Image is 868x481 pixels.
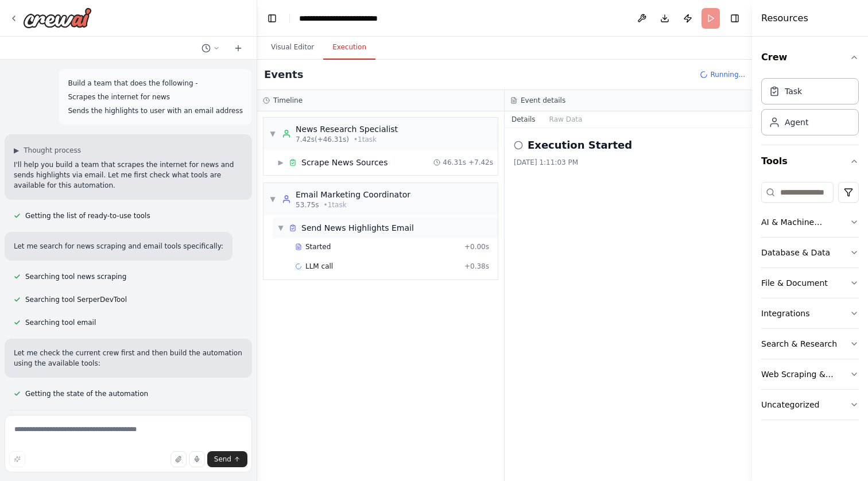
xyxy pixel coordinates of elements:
span: Getting the state of the automation [25,389,148,398]
button: Upload files [170,451,187,467]
h4: Resources [761,11,808,25]
button: Tools [761,145,859,177]
img: Logo [23,7,92,28]
button: Send [207,451,247,467]
span: Running... [710,70,745,79]
button: Hide right sidebar [727,10,743,26]
span: Send [214,455,231,464]
div: Search & Research [761,338,837,350]
button: AI & Machine Learning [761,207,859,237]
p: Let me check the current crew first and then build the automation using the available tools: [14,348,243,368]
button: ▶Thought process [14,146,81,155]
span: • 1 task [354,135,377,144]
span: + 0.00s [464,242,489,251]
div: Uncategorized [761,399,819,410]
span: Started [305,242,331,251]
span: ▶ [14,146,19,155]
button: Hide left sidebar [264,10,280,26]
span: + 7.42s [468,158,493,167]
div: File & Document [761,277,828,289]
span: Scrape News Sources [301,157,388,168]
div: Crew [761,73,859,145]
div: Web Scraping & Browsing [761,368,850,380]
p: Scrapes the internet for news [68,92,243,102]
button: Details [505,111,542,127]
span: LLM call [305,262,333,271]
button: Raw Data [542,111,590,127]
div: [DATE] 1:11:03 PM [514,158,743,167]
div: Tools [761,177,859,429]
span: ▼ [269,129,276,138]
button: Database & Data [761,238,859,267]
button: Integrations [761,298,859,328]
div: Integrations [761,308,809,319]
p: Let me search for news scraping and email tools specifically: [14,241,223,251]
span: Searching tool SerperDevTool [25,295,127,304]
span: Send News Highlights Email [301,222,414,234]
button: Search & Research [761,329,859,359]
span: Getting the list of ready-to-use tools [25,211,150,220]
h3: Timeline [273,96,303,105]
p: Build a team that does the following - [68,78,243,88]
span: 46.31s [443,158,466,167]
button: Start a new chat [229,41,247,55]
p: I'll help you build a team that scrapes the internet for news and sends highlights via email. Let... [14,160,243,191]
div: Agent [785,117,808,128]
span: • 1 task [324,200,347,210]
span: 7.42s (+46.31s) [296,135,349,144]
button: Visual Editor [262,36,323,60]
span: ▼ [269,195,276,204]
span: Thought process [24,146,81,155]
button: File & Document [761,268,859,298]
button: Click to speak your automation idea [189,451,205,467]
button: Execution [323,36,375,60]
div: Task [785,86,802,97]
nav: breadcrumb [299,13,407,24]
span: 53.75s [296,200,319,210]
span: ▼ [277,223,284,232]
span: Searching tool news scraping [25,272,126,281]
button: Improve this prompt [9,451,25,467]
h2: Events [264,67,303,83]
button: Switch to previous chat [197,41,224,55]
div: News Research Specialist [296,123,398,135]
p: Sends the highlights to user with an email address [68,106,243,116]
span: Searching tool email [25,318,96,327]
button: Web Scraping & Browsing [761,359,859,389]
button: Uncategorized [761,390,859,420]
h2: Execution Started [528,137,632,153]
h3: Event details [521,96,565,105]
span: ▶ [277,158,284,167]
span: + 0.38s [464,262,489,271]
div: Email Marketing Coordinator [296,189,410,200]
div: Database & Data [761,247,830,258]
button: Crew [761,41,859,73]
div: AI & Machine Learning [761,216,850,228]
